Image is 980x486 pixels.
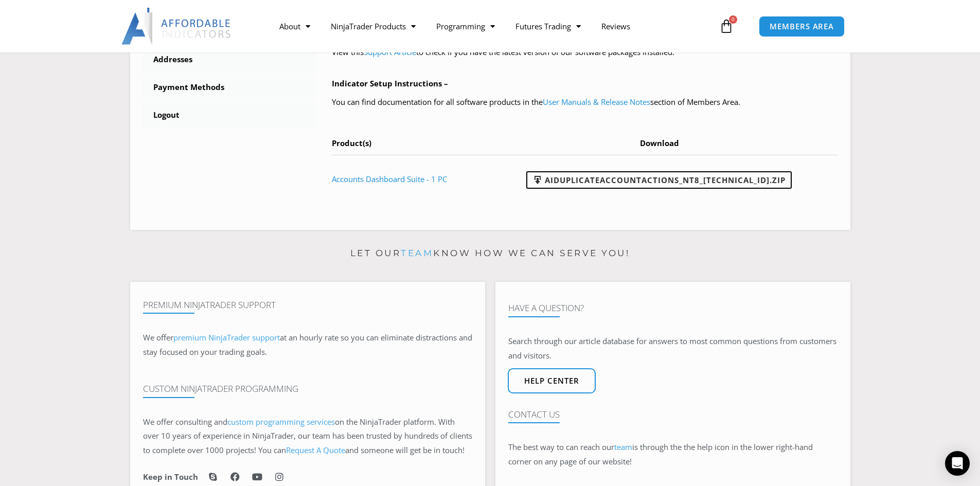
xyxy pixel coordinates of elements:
[332,95,838,110] p: You can find documentation for all software products in the section of Members Area.
[143,102,317,129] a: Logout
[143,332,173,343] span: We offer
[640,138,679,148] span: Download
[508,440,838,469] p: The best way to can reach our is through the the help icon in the lower right-hand corner on any ...
[143,332,472,357] span: at an hourly rate so you can eliminate distractions and stay focused on your trading goals.
[143,300,472,310] h4: Premium NinjaTrader Support
[508,303,838,313] h4: Have A Question?
[143,384,472,394] h4: Custom NinjaTrader Programming
[729,15,737,24] span: 0
[269,14,320,38] a: About
[591,14,640,38] a: Reviews
[332,174,447,184] a: Accounts Dashboard Suite - 1 PC
[332,138,371,148] span: Product(s)
[770,23,834,30] span: MEMBERS AREA
[508,409,838,420] h4: Contact Us
[320,14,426,38] a: NinjaTrader Products
[227,417,335,427] a: custom programming services
[286,445,345,455] a: Request A Quote
[143,472,198,482] h6: Keep in Touch
[401,248,433,258] a: team
[759,16,845,37] a: MEMBERS AREA
[332,78,448,88] b: Indicator Setup Instructions –
[505,14,591,38] a: Futures Trading
[269,14,717,38] nav: Menu
[143,46,317,73] a: Addresses
[524,377,579,385] span: Help center
[173,332,280,343] a: premium NinjaTrader support
[143,417,472,456] span: on the NinjaTrader platform. With over 10 years of experience in NinjaTrader, our team has been t...
[508,368,596,393] a: Help center
[121,8,232,45] img: LogoAI | Affordable Indicators – NinjaTrader
[143,74,317,101] a: Payment Methods
[945,451,970,476] div: Open Intercom Messenger
[130,245,850,262] p: Let our know how we can serve you!
[704,11,749,41] a: 0
[143,417,335,427] span: We offer consulting and
[426,14,505,38] a: Programming
[508,334,838,363] p: Search through our article database for answers to most common questions from customers and visit...
[614,442,632,452] a: team
[543,97,650,107] a: User Manuals & Release Notes
[526,171,792,189] a: AIDuplicateAccountActions_NT8_[TECHNICAL_ID].zip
